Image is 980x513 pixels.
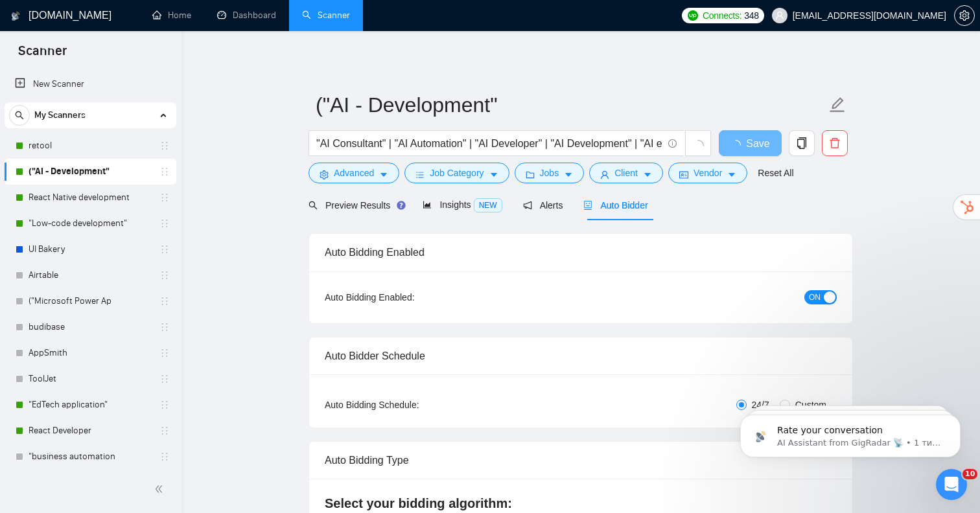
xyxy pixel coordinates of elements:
span: holder [159,348,170,358]
span: loading [730,140,746,150]
button: search [9,105,30,126]
span: idcard [679,170,688,179]
li: New Scanner [5,71,176,97]
button: folderJobscaret-down [515,163,585,183]
div: Auto Bidding Enabled [325,234,837,271]
span: caret-down [379,170,388,179]
span: NEW [474,198,502,212]
span: edit [829,97,846,113]
span: folder [526,170,535,179]
button: setting [954,5,975,26]
span: notification [523,201,532,210]
span: holder [159,296,170,306]
span: Alerts [523,200,563,211]
a: ToolJet [29,366,152,392]
div: Auto Bidding Schedule: [325,398,495,412]
a: homeHome [152,10,191,21]
span: Connects: [703,8,741,23]
span: holder [159,322,170,332]
button: userClientcaret-down [589,163,663,183]
span: info-circle [668,139,677,148]
span: caret-down [489,170,498,179]
span: Vendor [694,166,722,180]
img: upwork-logo.png [688,10,698,21]
span: Insights [423,199,502,210]
a: searchScanner [302,10,350,21]
a: Reset All [758,166,793,180]
span: search [309,201,318,210]
span: copy [789,137,814,149]
a: AppSmith [29,340,152,366]
a: "Low-code development" [29,211,152,236]
a: React Developer [29,418,152,444]
span: holder [159,244,170,255]
a: UI Bakery [29,236,152,262]
span: 348 [744,8,758,23]
span: double-left [154,483,167,496]
div: Tooltip anchor [395,199,407,211]
span: Advanced [334,166,374,180]
input: Search Freelance Jobs... [316,135,662,152]
span: Preview Results [309,200,402,211]
img: logo [11,6,20,27]
span: loading [692,140,704,152]
span: Jobs [540,166,559,180]
span: caret-down [564,170,573,179]
span: holder [159,451,170,462]
div: Auto Bidding Type [325,442,837,479]
a: Airtable [29,262,152,288]
span: search [10,111,29,120]
a: "business automation [29,444,152,470]
span: user [600,170,609,179]
span: My Scanners [34,102,86,128]
span: setting [320,170,329,179]
div: Auto Bidding Enabled: [325,290,495,304]
a: budibase [29,314,152,340]
span: caret-down [643,170,652,179]
span: Auto Bidder [583,200,647,211]
a: "EdTech application" [29,392,152,418]
button: Save [719,130,782,156]
a: setting [954,10,975,21]
a: dashboardDashboard [217,10,276,21]
iframe: Intercom live chat [936,469,967,500]
div: Auto Bidder Schedule [325,337,837,374]
span: holder [159,166,170,177]
h4: Select your bidding algorithm: [325,494,837,512]
span: area-chart [423,200,432,209]
a: ("AI - Development" [29,159,152,185]
button: settingAdvancedcaret-down [309,163,399,183]
span: ON [809,290,821,304]
span: holder [159,426,170,436]
span: holder [159,374,170,384]
span: user [775,11,784,20]
iframe: Intercom notifications повідомлення [721,387,980,478]
span: holder [159,192,170,203]
span: Save [746,135,769,152]
span: Scanner [8,41,77,69]
a: retool [29,133,152,159]
span: Client [614,166,638,180]
span: delete [822,137,847,149]
button: delete [822,130,848,156]
span: holder [159,270,170,280]
span: robot [583,201,592,210]
span: holder [159,218,170,229]
span: holder [159,141,170,151]
a: React Native development [29,185,152,211]
span: 10 [962,469,977,479]
span: setting [955,10,974,21]
span: bars [415,170,425,179]
span: caret-down [727,170,736,179]
a: New Scanner [15,71,166,97]
button: copy [789,130,815,156]
span: Job Category [430,166,484,180]
input: Scanner name... [316,89,826,121]
button: idcardVendorcaret-down [668,163,747,183]
a: ("Microsoft Power Ap [29,288,152,314]
button: barsJob Categorycaret-down [404,163,509,183]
